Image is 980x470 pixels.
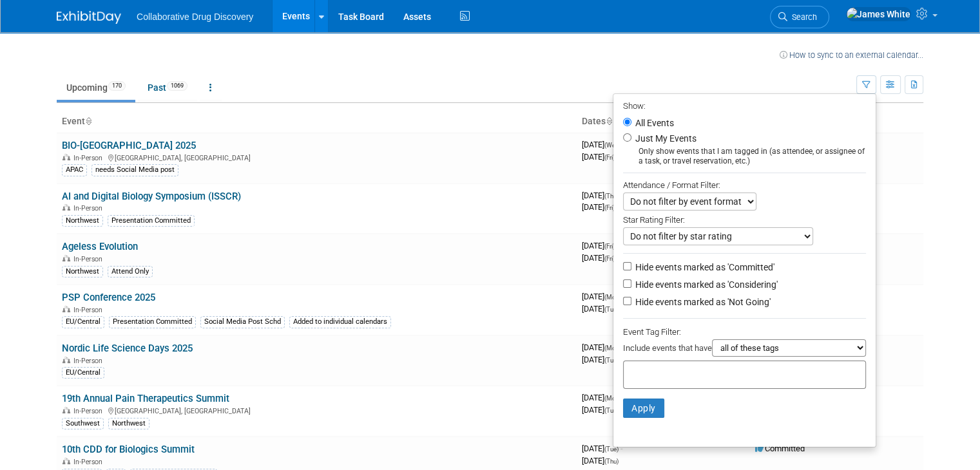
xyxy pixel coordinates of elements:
button: Apply [623,399,664,418]
div: Event Tag Filter: [623,324,866,339]
span: [DATE] [582,343,625,352]
div: [GEOGRAPHIC_DATA], [GEOGRAPHIC_DATA] [62,405,572,415]
label: All Events [633,118,674,127]
div: Star Rating Filter: [623,211,866,227]
label: Just My Events [633,132,697,145]
span: (Fri) [604,255,615,262]
span: Collaborative Drug Discovery [137,12,253,22]
span: [DATE] [582,304,619,314]
span: In-Person [73,458,106,466]
img: In-Person Event [62,154,70,160]
a: BIO‑[GEOGRAPHIC_DATA] 2025 [62,140,196,151]
img: In-Person Event [62,458,70,464]
span: (Tue) [604,446,619,453]
a: 10th CDD for Biologics Summit [62,444,195,455]
div: Southwest [62,418,104,429]
span: (Fri) [604,204,615,211]
span: Search [787,12,817,22]
span: In-Person [73,306,106,314]
span: In-Person [73,357,106,365]
span: (Mon) [604,344,621,352]
span: (Fri) [604,243,615,250]
div: APAC [62,164,87,176]
span: [DATE] [582,140,625,149]
a: Sort by Event Name [85,116,91,126]
span: (Tue) [604,357,619,364]
img: In-Person Event [62,306,70,312]
div: Show: [623,97,866,113]
span: (Fri) [604,154,615,161]
img: In-Person Event [62,204,70,211]
a: 19th Annual Pain Therapeutics Summit [62,393,229,404]
span: [DATE] [582,253,615,263]
span: In-Person [73,154,106,162]
a: Search [770,6,829,28]
th: Event [57,111,577,133]
span: 1069 [167,81,187,91]
span: [DATE] [582,241,619,250]
div: EU/Central [62,316,104,328]
span: [DATE] [582,444,622,453]
span: [DATE] [582,191,622,200]
a: Upcoming170 [57,75,135,100]
span: [DATE] [582,393,625,402]
span: (Wed) [604,142,621,149]
span: [DATE] [582,202,615,212]
span: (Thu) [604,458,619,465]
a: Sort by Start Date [606,116,612,126]
img: In-Person Event [62,357,70,363]
a: PSP Conference 2025 [62,292,155,303]
div: EU/Central [62,367,104,379]
span: 170 [108,81,126,91]
a: Nordic Life Science Days 2025 [62,343,193,354]
th: Dates [577,111,750,133]
a: AI and Digital Biology Symposium (ISSCR) [62,191,241,202]
span: [DATE] [582,456,619,465]
span: In-Person [73,407,106,415]
div: Northwest [62,266,103,277]
a: How to sync to an external calendar... [780,50,923,60]
div: Northwest [108,418,149,429]
div: Attendance / Format Filter: [623,178,866,193]
div: Include events that have [623,339,866,361]
span: (Tue) [604,306,619,313]
span: [DATE] [582,355,619,364]
span: (Mon) [604,294,621,301]
span: [DATE] [582,292,625,301]
div: Social Media Post Schd [200,316,285,328]
a: Ageless Evolution [62,241,138,252]
span: (Thu) [604,193,619,200]
label: Hide events marked as 'Not Going' [633,296,771,308]
img: In-Person Event [62,255,70,261]
div: Presentation Committed [108,215,195,227]
span: Committed [755,444,805,453]
span: In-Person [73,204,106,212]
div: Northwest [62,215,103,227]
span: [DATE] [582,152,615,162]
div: Added to individual calendars [289,316,391,328]
span: (Tue) [604,407,619,414]
span: (Mon) [604,395,621,402]
span: - [620,444,622,453]
span: In-Person [73,255,106,263]
div: Only show events that I am tagged in (as attendee, or assignee of a task, or travel reservation, ... [623,147,866,166]
label: Hide events marked as 'Considering' [633,278,778,291]
div: [GEOGRAPHIC_DATA], [GEOGRAPHIC_DATA] [62,152,572,162]
img: James White [846,7,911,21]
div: Attend Only [108,266,153,277]
img: ExhibitDay [57,11,121,24]
label: Hide events marked as 'Committed' [633,261,774,274]
a: Past1069 [138,75,197,100]
div: needs Social Media post [91,164,178,176]
div: Presentation Committed [109,316,196,328]
span: [DATE] [582,405,619,415]
img: In-Person Event [62,407,70,413]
